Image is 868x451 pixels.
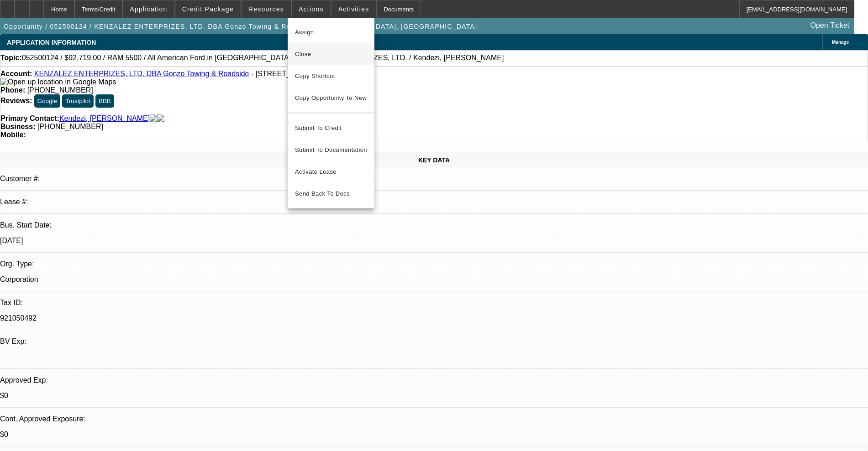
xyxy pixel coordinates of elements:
[295,188,367,199] span: Send Back To Docs
[295,94,367,101] span: Copy Opportunity To New
[295,49,367,60] span: Close
[295,145,367,156] span: Submit To Documentation
[295,27,367,38] span: Assign
[295,166,367,177] span: Activate Lease
[295,71,367,82] span: Copy Shortcut
[295,123,367,134] span: Submit To Credit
